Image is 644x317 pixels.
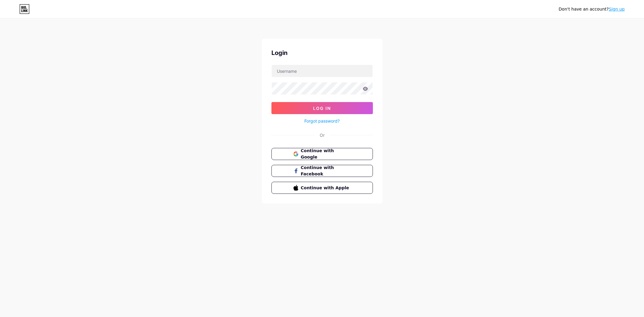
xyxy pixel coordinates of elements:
[271,165,373,177] button: Continue with Facebook
[301,185,351,191] span: Continue with Apple
[271,102,373,114] button: Log In
[609,7,625,11] a: Sign up
[320,132,325,138] div: Or
[272,65,373,77] input: Username
[559,6,625,12] div: Don't have an account?
[271,148,373,160] button: Continue with Google
[313,106,331,111] span: Log In
[304,118,340,124] a: Forgot password?
[271,48,373,57] div: Login
[301,148,351,160] span: Continue with Google
[301,165,351,177] span: Continue with Facebook
[271,182,373,194] button: Continue with Apple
